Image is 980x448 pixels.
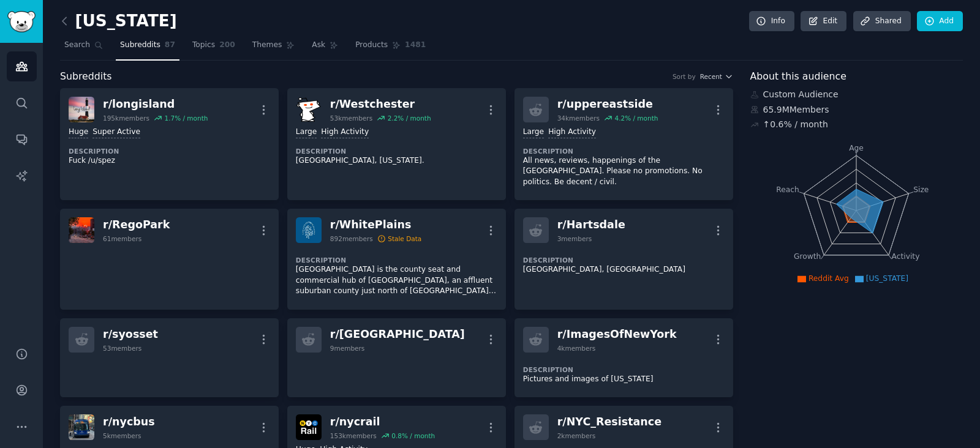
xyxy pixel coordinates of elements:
[330,414,435,430] div: r/ nycrail
[557,97,658,112] div: r/ uppereastside
[69,147,270,155] dt: Description
[296,127,317,138] div: Large
[849,144,864,152] tspan: Age
[557,327,677,342] div: r/ ImagesOfNewYork
[60,318,279,398] a: r/syosset53members
[388,114,431,122] div: 2.2 % / month
[750,88,963,101] div: Custom Audience
[103,344,141,353] div: 53 members
[557,114,600,122] div: 34k members
[103,217,170,233] div: r/ RegoPark
[296,155,497,166] p: [GEOGRAPHIC_DATA], [US_STATE].
[192,40,215,51] span: Topics
[673,72,696,81] div: Sort by
[321,127,369,138] div: High Activity
[60,12,177,31] h2: [US_STATE]
[514,88,733,200] a: r/uppereastside34kmembers4.2% / monthLargeHigh ActivityDescriptionAll news, reviews, happenings o...
[548,127,596,138] div: High Activity
[307,35,342,61] a: Ask
[557,217,625,233] div: r/ Hartsdale
[296,217,322,243] img: WhitePlains
[614,114,658,122] div: 4.2 % / month
[557,431,596,440] div: 2k members
[69,217,94,243] img: RegoPark
[801,11,846,32] a: Edit
[700,72,722,81] span: Recent
[165,40,175,51] span: 87
[60,88,279,200] a: longislandr/longisland195kmembers1.7% / monthHugeSuper ActiveDescriptionFuck /u/spez
[69,127,88,138] div: Huge
[330,114,372,122] div: 53k members
[287,88,506,200] a: Westchesterr/Westchester53kmembers2.2% / monthLargeHigh ActivityDescription[GEOGRAPHIC_DATA], [US...
[776,185,799,193] tspan: Reach
[700,72,733,81] button: Recent
[7,11,36,32] img: GummySearch logo
[330,327,465,342] div: r/ [GEOGRAPHIC_DATA]
[252,40,282,51] span: Themes
[296,414,322,440] img: nycrail
[330,431,377,440] div: 153k members
[287,318,506,398] a: r/[GEOGRAPHIC_DATA]9members
[557,344,596,353] div: 4k members
[330,234,373,243] div: 892 members
[391,431,435,440] div: 0.8 % / month
[809,274,849,283] span: Reddit Avg
[287,209,506,310] a: WhitePlainsr/WhitePlains892membersStale DataDescription[GEOGRAPHIC_DATA] is the county seat and c...
[330,344,365,353] div: 9 members
[523,264,725,275] p: [GEOGRAPHIC_DATA], [GEOGRAPHIC_DATA]
[312,40,325,51] span: Ask
[296,264,497,297] p: [GEOGRAPHIC_DATA] is the county seat and commercial hub of [GEOGRAPHIC_DATA], an affluent suburba...
[330,217,421,233] div: r/ WhitePlains
[103,97,208,112] div: r/ longisland
[355,40,388,51] span: Products
[794,252,821,261] tspan: Growth
[523,374,725,385] p: Pictures and images of [US_STATE]
[248,35,300,61] a: Themes
[917,11,963,32] a: Add
[69,414,94,440] img: nycbus
[60,209,279,310] a: RegoParkr/RegoPark61members
[296,97,322,122] img: Westchester
[296,256,497,264] dt: Description
[330,97,431,112] div: r/ Westchester
[103,327,158,342] div: r/ syosset
[103,431,141,440] div: 5k members
[514,209,733,310] a: r/Hartsdale3membersDescription[GEOGRAPHIC_DATA], [GEOGRAPHIC_DATA]
[219,40,235,51] span: 200
[120,40,160,51] span: Subreddits
[750,103,963,116] div: 65.9M Members
[296,147,497,155] dt: Description
[514,318,733,398] a: r/ImagesOfNewYork4kmembersDescriptionPictures and images of [US_STATE]
[866,274,908,283] span: [US_STATE]
[523,155,725,188] p: All news, reviews, happenings of the [GEOGRAPHIC_DATA]. Please no promotions. No politics. Be dec...
[749,11,794,32] a: Info
[388,234,421,243] div: Stale Data
[188,35,239,61] a: Topics200
[523,147,725,155] dt: Description
[64,40,90,51] span: Search
[523,365,725,374] dt: Description
[523,256,725,264] dt: Description
[60,69,112,84] span: Subreddits
[116,35,179,61] a: Subreddits87
[351,35,430,61] a: Products1481
[103,414,155,430] div: r/ nycbus
[913,185,929,193] tspan: Size
[69,97,94,122] img: longisland
[891,252,919,261] tspan: Activity
[750,69,846,84] span: About this audience
[405,40,426,51] span: 1481
[103,114,149,122] div: 195k members
[92,127,140,138] div: Super Active
[60,35,107,61] a: Search
[103,234,141,243] div: 61 members
[853,11,911,32] a: Shared
[523,127,544,138] div: Large
[69,155,270,166] p: Fuck /u/spez
[557,414,661,430] div: r/ NYC_Resistance
[164,114,208,122] div: 1.7 % / month
[763,118,828,131] div: ↑ 0.6 % / month
[557,234,592,243] div: 3 members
